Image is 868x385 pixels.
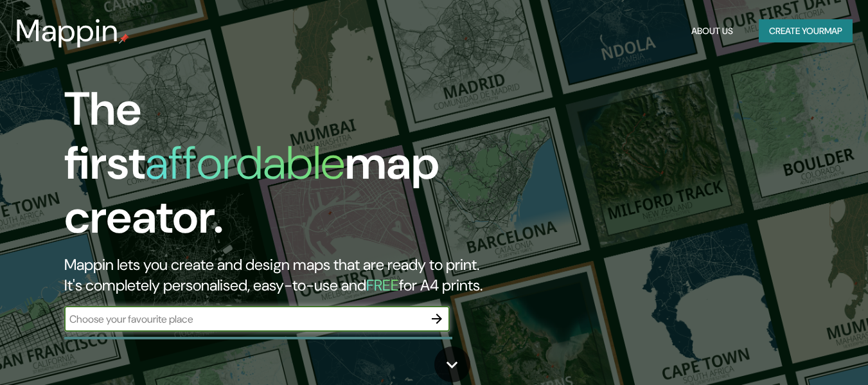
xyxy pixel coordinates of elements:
h3: Mappin [15,13,119,49]
input: Choose your favourite place [64,312,424,327]
h2: Mappin lets you create and design maps that are ready to print. It's completely personalised, eas... [64,255,499,296]
h1: The first map creator. [64,82,499,255]
h1: affordable [145,133,345,193]
button: Create yourmap [759,19,853,43]
h5: FREE [366,275,399,295]
img: mappin-pin [119,33,129,44]
button: About Us [686,19,738,43]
